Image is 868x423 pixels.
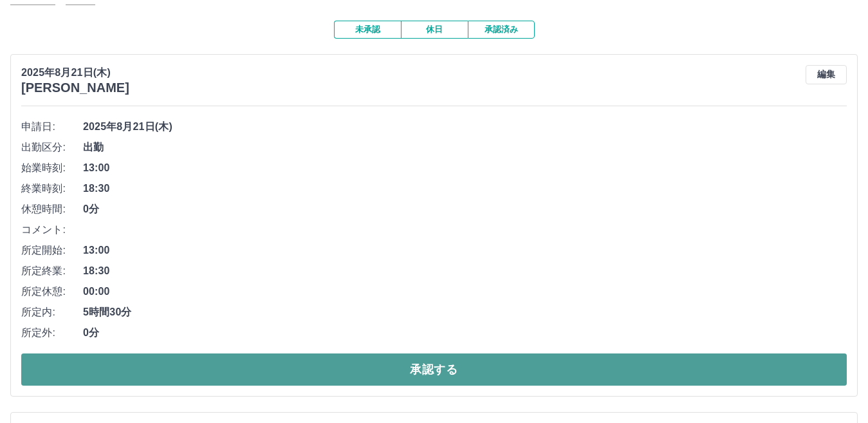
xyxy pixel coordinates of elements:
button: 未承認 [334,21,401,39]
button: 承認する [21,353,847,386]
span: 出勤 [83,140,847,155]
span: 出勤区分: [21,140,83,155]
span: 所定終業: [21,263,83,279]
span: 18:30 [83,181,847,196]
span: 所定開始: [21,243,83,258]
span: 0分 [83,202,847,217]
button: 承認済み [468,21,535,39]
span: 0分 [83,325,847,341]
span: 13:00 [83,243,847,258]
button: 休日 [401,21,468,39]
span: 所定外: [21,325,83,341]
span: 13:00 [83,160,847,176]
span: 00:00 [83,284,847,299]
span: 始業時刻: [21,160,83,176]
span: 申請日: [21,119,83,135]
span: 18:30 [83,263,847,279]
span: コメント: [21,222,83,238]
h3: [PERSON_NAME] [21,80,129,95]
span: 休憩時間: [21,202,83,217]
span: 終業時刻: [21,181,83,196]
span: 2025年8月21日(木) [83,119,847,135]
p: 2025年8月21日(木) [21,65,129,80]
span: 所定休憩: [21,284,83,299]
span: 所定内: [21,305,83,320]
button: 編集 [806,65,847,84]
span: 5時間30分 [83,305,847,320]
